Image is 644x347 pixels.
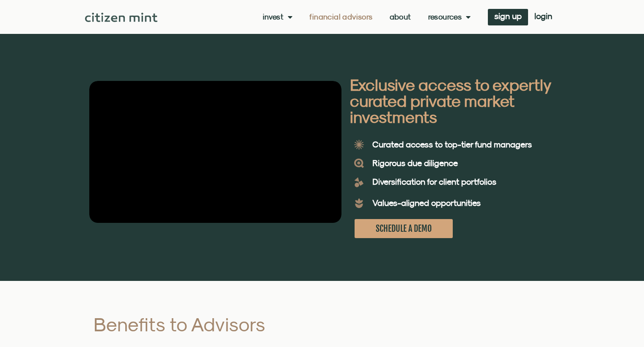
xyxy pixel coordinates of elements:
[428,13,471,21] a: Resources
[488,9,528,25] a: sign up
[372,177,496,186] b: Diversification for client portfolios
[372,139,532,149] b: Curated access to top-tier fund managers
[528,9,559,25] a: login
[376,223,432,234] span: SCHEDULE A DEMO
[372,158,458,168] b: Rigorous due diligence
[263,13,471,21] nav: Menu
[355,219,453,238] a: SCHEDULE A DEMO
[534,13,552,19] span: login
[350,75,550,126] b: Exclusive access to expertly curated private market investments
[494,13,522,19] span: sign up
[372,198,481,208] b: Values-aligned opportunities
[390,13,411,21] a: About
[94,315,357,334] h2: Benefits to Advisors
[85,13,157,22] img: Citizen Mint
[263,13,293,21] a: Invest
[309,13,372,21] a: Financial Advisors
